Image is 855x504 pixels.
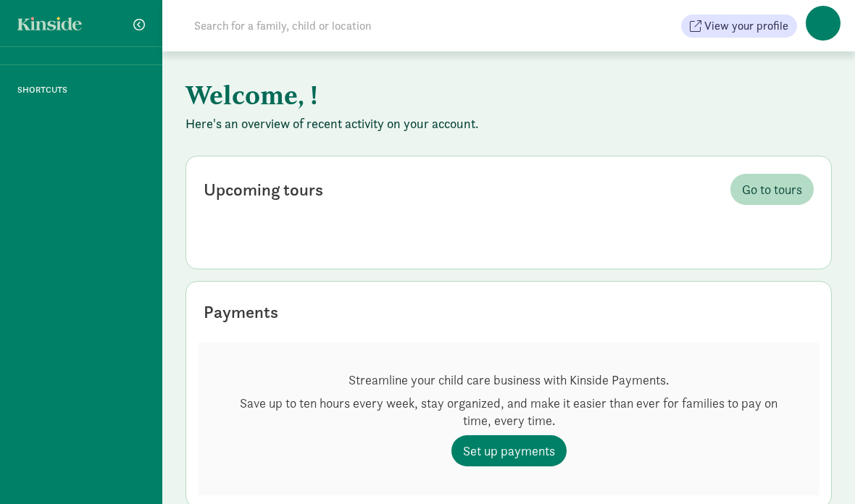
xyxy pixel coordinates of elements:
div: Payments [204,299,278,325]
h1: Welcome, ! [185,75,832,115]
button: View your profile [681,14,797,38]
input: Search for a family, child or location [185,12,592,41]
div: Upcoming tours [204,177,323,203]
p: Save up to ten hours every week, stay organized, and make it easier than ever for families to pay... [227,395,791,429]
a: Go to tours [730,174,814,205]
span: View your profile [704,17,788,35]
p: Here's an overview of recent activity on your account. [185,115,832,133]
a: Set up payments [451,435,567,466]
span: Go to tours [742,180,802,199]
p: Streamline your child care business with Kinside Payments. [227,371,791,389]
span: Set up payments [463,441,555,461]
